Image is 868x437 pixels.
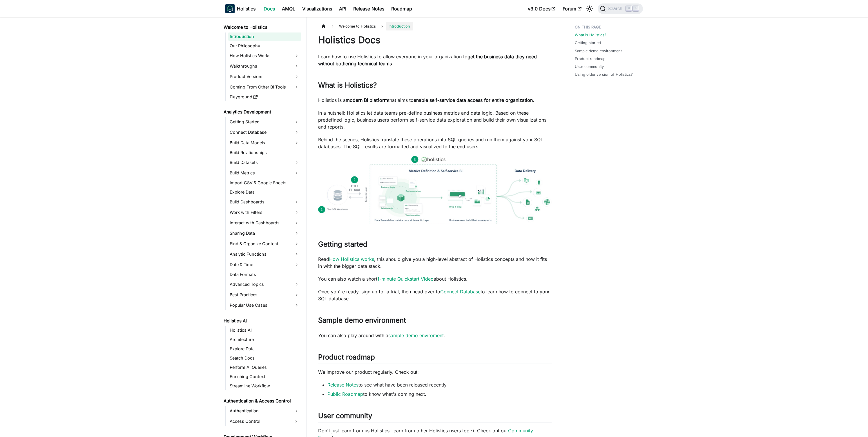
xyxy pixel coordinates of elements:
[228,197,301,207] a: Build Dashboards
[575,64,604,69] a: User community
[225,4,255,13] a: HolisticsHolistics
[228,326,301,334] a: Holistics AI
[228,32,301,41] a: Introduction
[575,56,606,62] a: Product roadmap
[228,93,301,101] a: Playground
[346,97,388,103] strong: modern BI platform
[388,333,444,338] a: sample demo enviroment
[318,316,552,327] h2: Sample demo environment
[318,369,552,375] p: We improve our product regularly. Check out:
[350,4,388,13] a: Release Notes
[598,3,643,14] button: Search (Command+K)
[225,4,235,13] img: Holistics
[228,229,301,238] a: Sharing Data
[327,391,363,397] a: Public Roadmap
[228,373,301,381] a: Enriching Context
[318,81,552,92] h2: What is Holistics?
[237,5,255,12] b: Holistics
[228,218,301,227] a: Interact with Dashboards
[222,23,301,31] a: Welcome to Holistics
[336,4,350,13] a: API
[220,17,307,437] nav: Docs sidebar
[228,417,291,426] a: Access Control
[291,417,301,426] button: Expand sidebar category 'Access Control'
[222,108,301,116] a: Analytics Development
[575,48,622,54] a: Sample demo environment
[228,406,301,416] a: Authentication
[559,4,585,13] a: Forum
[260,4,278,13] a: Docs
[575,72,633,77] a: Using older version of Holistics?
[228,138,301,147] a: Build Data Models
[228,42,301,50] a: Our Philosophy
[318,411,552,422] h2: User community
[524,4,559,13] a: v3.0 Docs
[228,188,301,196] a: Explore Data
[318,256,552,270] p: Read , this should give you a high-level abstract of Holistics concepts and how it fits in with t...
[228,239,301,248] a: Find & Organize Content
[414,97,533,103] strong: enable self-service data access for entire organization
[228,82,301,92] a: Coming From Other BI Tools
[318,97,552,104] p: Holistics is a that aims to .
[228,117,301,127] a: Getting Started
[228,280,301,289] a: Advanced Topics
[318,353,552,364] h2: Product roadmap
[377,276,434,282] a: 1-minute Quickstart Video
[327,381,552,388] li: to see what have been released recently
[228,270,301,279] a: Data Formats
[318,22,329,30] a: Home page
[228,62,301,71] a: Walkthroughs
[575,40,601,46] a: Getting started
[318,22,552,30] nav: Breadcrumbs
[585,4,594,13] button: Switch between dark and light mode (currently light mode)
[327,382,358,388] a: Release Notes
[575,32,606,38] a: What is Holistics?
[228,363,301,371] a: Perform AI Queries
[606,6,626,11] span: Search
[228,51,301,60] a: How Holistics Works
[228,128,301,137] a: Connect Database
[228,158,301,167] a: Build Datasets
[228,335,301,344] a: Architecture
[633,6,639,11] kbd: K
[222,397,301,405] a: Authentication & Access Control
[228,345,301,353] a: Explore Data
[228,179,301,187] a: Import CSV & Google Sheets
[386,22,413,30] span: Introduction
[228,260,301,269] a: Date & Time
[299,4,336,13] a: Visualizations
[336,22,379,30] span: Welcome to Holistics
[327,391,552,398] li: to know what's coming next.
[228,290,301,299] a: Best Practices
[222,317,301,325] a: Holistics AI
[228,354,301,362] a: Search Docs
[228,250,301,259] a: Analytic Functions
[318,332,552,339] p: You can also play around with a .
[388,4,416,13] a: Roadmap
[329,256,374,262] a: How Holistics works
[318,53,552,67] p: Learn how to use Holistics to allow everyone in your organization to .
[228,168,301,178] a: Build Metrics
[318,109,552,130] p: In a nutshell: Holistics let data teams pre-define business metrics and data logic. Based on thes...
[228,301,301,310] a: Popular Use Cases
[626,6,632,11] kbd: ⌘
[318,156,552,224] img: How Holistics fits in your Data Stack
[440,289,481,295] a: Connect Database
[228,382,301,390] a: Streamline Workflow
[318,275,552,282] p: You can also watch a short about Holistics.
[318,288,552,302] p: Once you're ready, sign up for a trial, then head over to to learn how to connect to your SQL dat...
[318,34,552,46] h1: Holistics Docs
[228,72,301,81] a: Product Versions
[318,136,552,150] p: Behind the scenes, Holistics translate these operations into SQL queries and run them against you...
[278,4,299,13] a: AMQL
[318,240,552,251] h2: Getting started
[228,208,301,217] a: Work with Filters
[228,149,301,157] a: Build Relationships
